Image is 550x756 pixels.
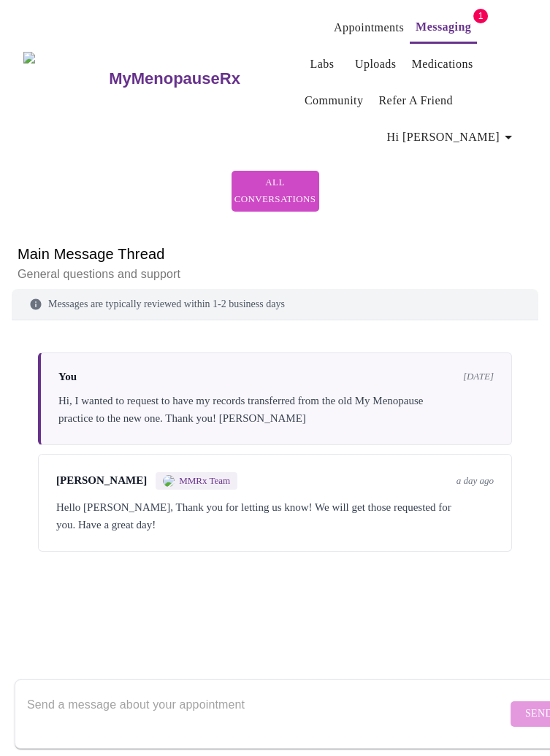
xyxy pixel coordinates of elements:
[334,18,404,38] a: Appointments
[18,242,532,266] h6: Main Message Thread
[328,13,410,42] button: Appointments
[232,171,319,212] button: All Conversations
[381,123,523,152] button: Hi [PERSON_NAME]
[310,54,334,74] a: Labs
[387,127,517,147] span: Hi [PERSON_NAME]
[246,174,305,208] span: All Conversations
[305,90,364,111] a: Community
[56,474,147,487] span: [PERSON_NAME]
[56,498,494,533] div: Hello [PERSON_NAME], Thank you for letting us know! We will get those requested for you. Have a g...
[463,371,494,382] span: [DATE]
[416,17,471,37] a: Messaging
[27,690,507,737] textarea: Send a message about your appointment
[109,69,240,88] h3: MyMenopauseRx
[378,90,453,111] a: Refer a Friend
[163,475,175,487] img: MMRX
[299,50,345,79] button: Labs
[355,54,397,74] a: Uploads
[58,371,77,383] span: You
[373,86,459,115] button: Refer a Friend
[410,12,477,44] button: Messaging
[457,475,494,487] span: a day ago
[299,86,370,115] button: Community
[179,475,230,487] span: MMRx Team
[12,289,538,320] div: Messages are typically reviewed within 1-2 business days
[405,50,478,79] button: Medications
[107,53,299,104] a: MyMenopauseRx
[473,9,488,23] span: 1
[349,50,402,79] button: Uploads
[18,266,532,283] p: General questions and support
[411,54,473,74] a: Medications
[23,52,107,107] img: MyMenopauseRx Logo
[58,392,494,427] div: Hi, I wanted to request to have my records transferred from the old My Menopause practice to the ...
